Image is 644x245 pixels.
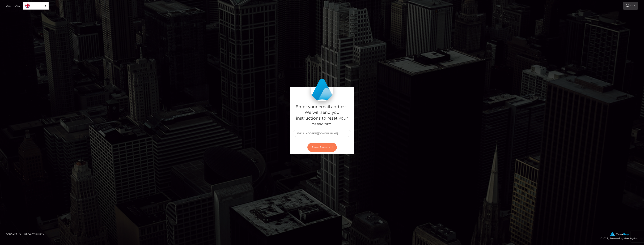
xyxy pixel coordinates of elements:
a: Login [623,2,638,10]
img: MassPay [610,232,629,236]
h5: Enter your email address. We will send you instructions to reset your password. [293,104,351,127]
button: Reset Password [307,143,337,152]
a: Privacy Policy [23,231,46,237]
div: Language [23,2,49,10]
input: E-mail... [293,130,351,137]
img: MassPay Login [311,79,333,101]
a: Login Page [6,2,20,10]
a: Contact Us [4,231,22,237]
aside: Language selected: English [23,2,49,10]
div: © 2025 , Powered by MassPay Inc. [601,232,641,241]
a: English [23,2,48,9]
